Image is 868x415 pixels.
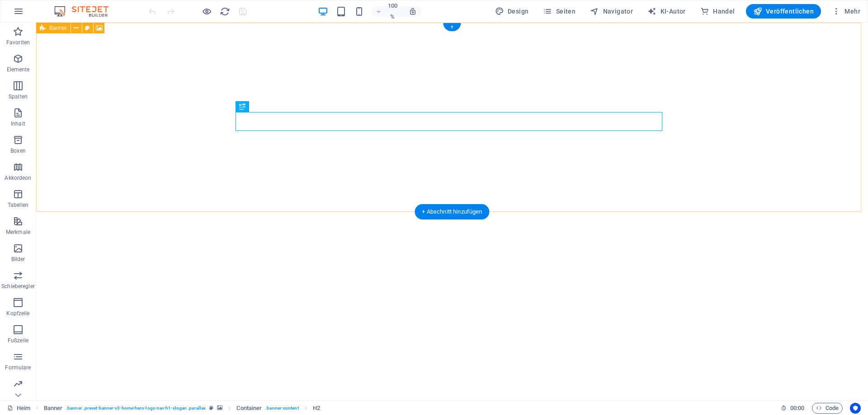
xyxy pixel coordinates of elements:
[539,4,579,19] button: Seiten
[1,283,34,289] font: Schieberegler
[844,8,860,15] font: Mehr
[11,256,25,262] font: Bilder
[9,93,28,100] font: Spalten
[491,4,533,19] button: Design
[44,403,320,414] nav: Brotkrümel
[8,202,28,208] font: Tabellen
[6,229,30,235] font: Merkmale
[8,337,28,344] font: Fußzeile
[6,310,29,317] font: Kopfzeile
[850,403,861,414] button: Benutzerzentriert
[603,8,633,15] font: Navigator
[220,6,230,17] i: Seite neu laden
[746,4,821,19] button: Veröffentlichen
[11,121,25,127] font: Inhalt
[491,4,533,19] div: Design (Strg+Alt+Y)
[713,8,735,15] font: Handel
[812,403,843,414] button: Code
[7,66,30,73] font: Elemente
[10,148,26,154] font: Boxen
[422,208,482,215] font: + Abschnitt hinzufügen
[586,4,637,19] button: Navigator
[44,403,63,414] span: Click to select. Double-click to edit
[828,4,864,19] button: Mehr
[556,8,576,15] font: Seiten
[790,405,804,411] font: 00:00
[52,6,120,17] img: Herausgeber-Logo
[265,403,298,414] span: . banner-content
[5,364,31,371] font: Formulare
[17,405,30,411] font: Heim
[826,405,839,411] font: Code
[697,4,739,19] button: Handel
[372,6,404,17] button: 100 %
[66,403,206,414] span: . banner .preset-banner-v3-home-hero-logo-nav-h1-slogan .parallax
[219,6,230,17] button: neu laden
[236,403,262,414] span: Click to select. Double-click to edit
[217,406,222,410] i: This element contains a background
[7,403,30,414] a: Klicken Sie hier, um die Auswahl aufzuheben. Doppelklicken Sie hier, um die Seiten zu öffnen.
[388,2,397,20] font: 100 %
[409,7,417,15] i: Passen Sie beim Ändern der Größe die Zoomstufe automatisch an das ausgewählte Gerät an.
[443,23,461,31] div: +
[6,39,30,46] font: Favoriten
[766,8,814,15] font: Veröffentlichen
[201,6,212,17] button: Klicken Sie hier, um den Vorschaumodus zu verlassen und mit der Bearbeitung fortzufahren
[781,403,805,414] h6: Sitzungsdauer
[209,406,213,410] i: This element is a customizable preset
[660,8,686,15] font: KI-Autor
[313,403,320,414] span: Click to select. Double-click to edit
[644,4,689,19] button: KI-Autor
[49,25,67,31] font: Banner
[508,8,528,15] font: Design
[5,175,31,181] font: Akkordeon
